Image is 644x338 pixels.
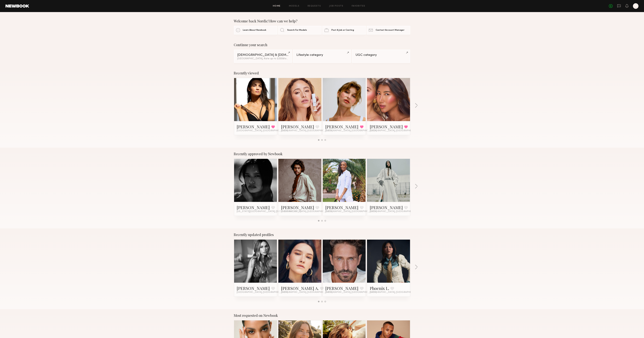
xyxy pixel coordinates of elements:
[326,291,377,294] span: [GEOGRAPHIC_DATA], [GEOGRAPHIC_DATA]
[237,129,288,132] span: [GEOGRAPHIC_DATA], [GEOGRAPHIC_DATA]
[352,50,410,63] a: UGC category
[237,210,301,213] span: [US_STATE][GEOGRAPHIC_DATA], [GEOGRAPHIC_DATA]
[376,29,404,31] span: Contact Account Manager
[287,29,307,31] span: Search For Models
[237,124,270,129] a: [PERSON_NAME]
[273,5,281,7] a: Home
[281,129,332,132] span: [GEOGRAPHIC_DATA], [GEOGRAPHIC_DATA]
[237,205,270,210] a: [PERSON_NAME]
[234,152,410,156] div: Recently approved by Newbook
[370,124,403,129] a: [PERSON_NAME]
[326,285,359,291] a: [PERSON_NAME]
[237,53,289,57] div: [DEMOGRAPHIC_DATA] & [DEMOGRAPHIC_DATA] Models
[370,205,403,210] a: [PERSON_NAME]
[308,5,321,7] a: Requests
[234,313,410,317] div: Most requested on Newbook
[283,58,297,60] span: & 1 other filter
[367,26,410,34] a: Contact Account Manager
[289,5,299,7] a: Models
[243,29,266,31] span: Learn About Newbook
[293,50,351,63] a: Lifestyle category
[326,210,377,213] span: [GEOGRAPHIC_DATA], [GEOGRAPHIC_DATA]
[234,233,410,237] div: Recently updated profiles
[234,19,410,23] div: Welcome back Nordic! How can we help?
[370,285,389,291] a: Phoenix L.
[281,291,332,294] span: [GEOGRAPHIC_DATA], [GEOGRAPHIC_DATA]
[352,5,365,7] a: Favorites
[237,285,270,291] a: [PERSON_NAME]
[234,43,410,47] div: Continue your search
[633,3,638,9] a: N
[355,53,407,57] div: UGC category
[234,26,277,34] a: Learn About Newbook
[326,124,359,129] a: [PERSON_NAME]
[237,58,289,60] div: [GEOGRAPHIC_DATA], Rate up to $250
[326,205,359,210] a: [PERSON_NAME]
[281,124,314,129] a: [PERSON_NAME]
[281,205,314,210] a: [PERSON_NAME]
[331,29,354,31] span: Post A Job or Casting
[370,291,421,294] span: [GEOGRAPHIC_DATA], [GEOGRAPHIC_DATA]
[370,129,421,132] span: [GEOGRAPHIC_DATA], [GEOGRAPHIC_DATA]
[234,71,410,75] div: Recently viewed
[370,210,421,213] span: [GEOGRAPHIC_DATA], [GEOGRAPHIC_DATA]
[234,50,292,63] a: [DEMOGRAPHIC_DATA] & [DEMOGRAPHIC_DATA] Models[GEOGRAPHIC_DATA], Rate up to $250&1other filter
[237,291,288,294] span: [GEOGRAPHIC_DATA], [GEOGRAPHIC_DATA]
[322,26,366,34] a: Post A Job or Casting
[326,129,377,132] span: [GEOGRAPHIC_DATA], [GEOGRAPHIC_DATA]
[296,53,348,57] div: Lifestyle category
[278,26,322,34] a: Search For Models
[281,285,319,291] a: [PERSON_NAME] A.
[329,5,343,7] a: Job Posts
[281,210,332,213] span: [GEOGRAPHIC_DATA], [GEOGRAPHIC_DATA]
